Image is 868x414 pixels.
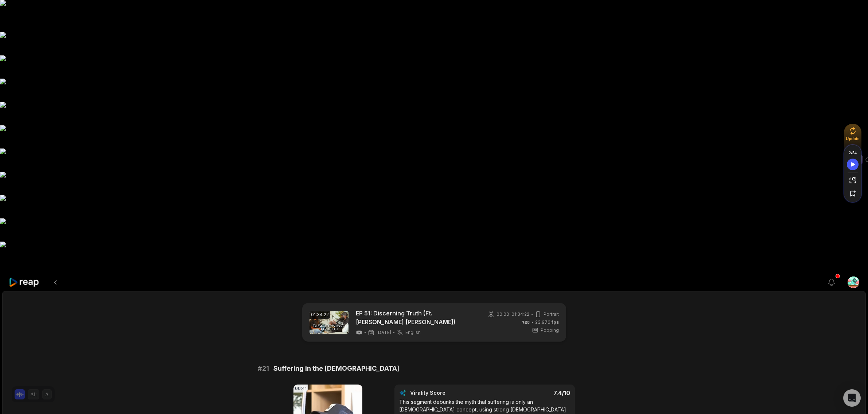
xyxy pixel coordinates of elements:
span: fps [552,319,559,325]
div: 7.4 /10 [492,389,570,397]
div: Virality Score [410,389,489,397]
span: # 21 [258,363,269,374]
span: Portrait [544,311,559,318]
span: Popping [541,327,559,334]
span: [DATE] [377,330,391,335]
span: 23.976 [535,319,559,326]
a: EP 51: Discerning Truth (Ft. [PERSON_NAME] [PERSON_NAME]) [356,309,479,326]
span: Suffering in the [DEMOGRAPHIC_DATA] [273,363,399,374]
span: English [405,330,421,335]
div: Open Intercom Messenger [843,389,861,407]
span: 00:00 - 01:34:22 [497,311,529,318]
